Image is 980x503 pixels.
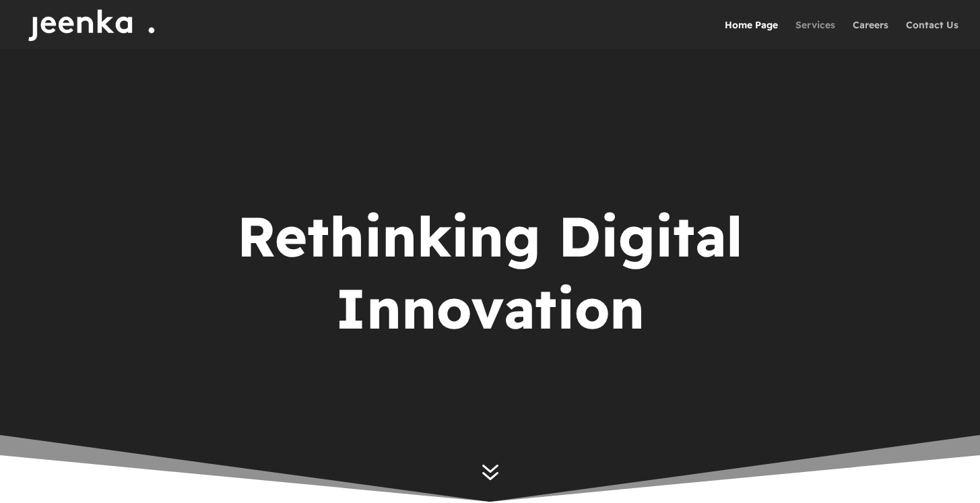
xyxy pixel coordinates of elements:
[853,20,888,50] a: Careers
[725,20,778,50] a: Home Page
[795,20,835,50] a: Services
[473,455,507,489] a: 7
[473,455,507,488] span: 7
[228,201,753,351] h1: Rethinking Digital Innovation
[906,20,958,50] a: Contact Us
